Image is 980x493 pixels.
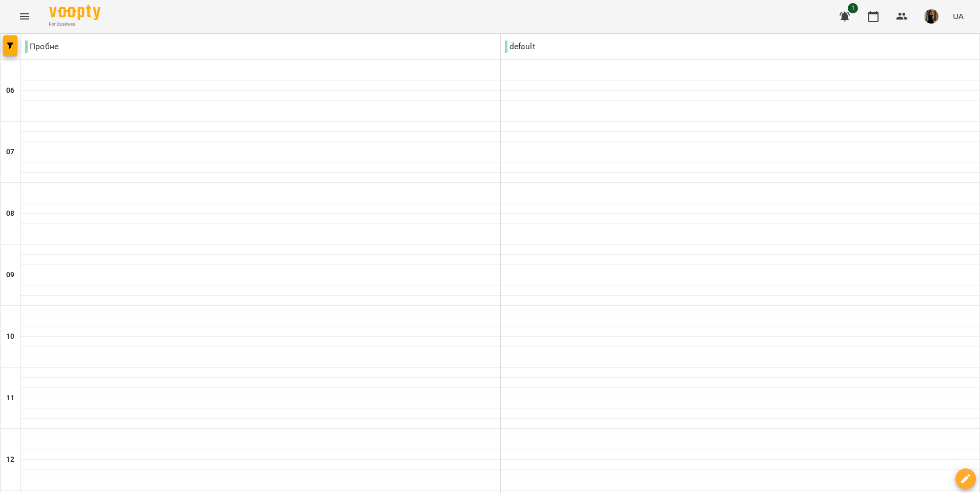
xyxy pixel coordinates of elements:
[6,147,14,158] h6: 07
[6,454,14,465] h6: 12
[6,208,14,219] h6: 08
[6,331,14,342] h6: 10
[953,11,964,22] span: UA
[12,4,37,29] button: Menu
[25,40,58,53] p: Пробне
[848,3,858,13] span: 1
[924,9,938,24] img: 283d04c281e4d03bc9b10f0e1c453e6b.jpg
[6,85,14,96] h6: 06
[6,270,14,281] h6: 09
[49,5,100,20] img: Voopty Logo
[949,7,968,26] button: UA
[49,21,100,28] span: For Business
[505,40,535,53] p: default
[6,393,14,404] h6: 11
